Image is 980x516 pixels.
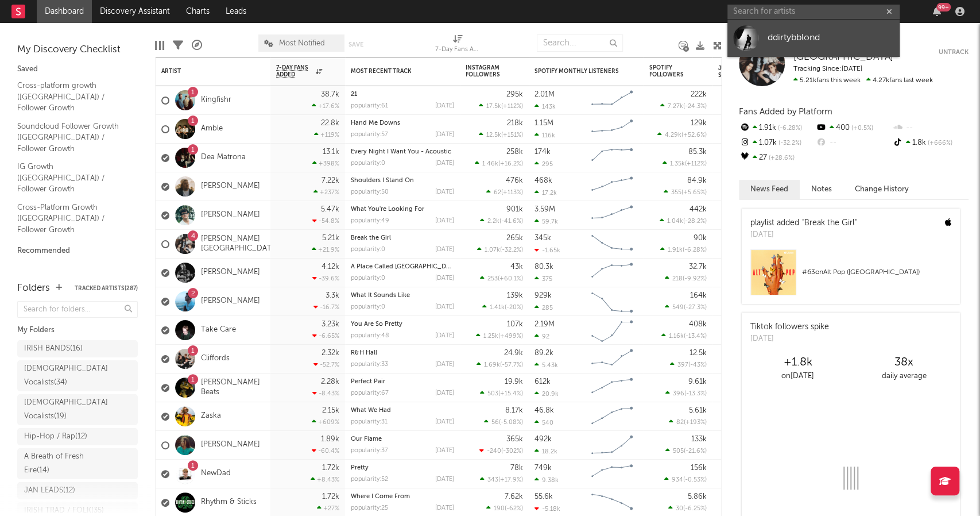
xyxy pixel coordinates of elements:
[435,160,454,167] div: [DATE]
[351,379,454,385] div: Perfect Pair
[351,321,454,328] div: You Are So Pretty
[321,321,339,328] div: 3.23k
[933,7,941,16] button: 99+
[534,263,553,271] div: 80.3k
[505,378,523,386] div: 19.9k
[24,342,83,356] div: IRISH BANDS ( 16 )
[534,419,553,426] div: 540
[727,5,900,19] input: Search for artists
[750,321,829,333] div: Tiktok followers spike
[201,469,231,479] a: NewDad
[24,396,108,423] div: [DEMOGRAPHIC_DATA] Vocalists ( 19 )
[482,303,523,311] div: ( )
[17,43,138,57] div: My Discovery Checklist
[504,349,523,357] div: 24.9k
[750,217,857,229] div: playlist added
[201,234,278,254] a: [PERSON_NAME][GEOGRAPHIC_DATA]
[815,121,892,136] div: 400
[435,189,454,195] div: [DATE]
[435,361,454,368] div: [DATE]
[687,161,705,167] span: +112 %
[750,333,829,345] div: [DATE]
[586,115,638,144] svg: Chart title
[435,218,454,224] div: [DATE]
[17,282,50,295] div: Folders
[351,379,385,385] a: Perfect Pair
[494,190,501,196] span: 62
[683,132,705,138] span: +52.6 %
[677,362,688,368] span: 397
[534,407,554,414] div: 46.8k
[537,34,623,52] input: Search...
[534,247,560,254] div: -1.65k
[502,362,521,368] span: -57.7 %
[505,407,523,414] div: 8.17k
[313,361,339,368] div: -52.7 %
[586,431,638,460] svg: Chart title
[534,120,553,127] div: 1.15M
[502,247,521,253] span: -32.2 %
[670,361,707,368] div: ( )
[503,103,521,110] span: +112 %
[742,249,960,304] a: #63onAlt Pop ([GEOGRAPHIC_DATA])
[476,332,523,340] div: ( )
[351,419,388,425] div: popularity: 31
[671,190,681,196] span: 355
[201,210,260,220] a: [PERSON_NAME]
[660,246,707,253] div: ( )
[684,247,705,253] span: -6.28 %
[24,362,108,390] div: [DEMOGRAPHIC_DATA] Vocalists ( 34 )
[351,91,357,98] a: 21
[17,324,138,337] div: My Folders
[17,201,126,236] a: Cross-Platform Growth ([GEOGRAPHIC_DATA]) / Follower Growth
[479,102,523,110] div: ( )
[689,263,707,271] div: 32.7k
[479,131,523,138] div: ( )
[649,64,690,78] div: Spotify Followers
[586,259,638,287] svg: Chart title
[689,321,707,328] div: 408k
[351,407,391,414] a: What We Had
[534,390,559,398] div: 20.9k
[507,120,523,127] div: 218k
[534,304,553,311] div: 285
[501,218,521,225] span: -41.6 %
[534,103,556,110] div: 143k
[685,305,705,311] span: -27.3 %
[321,263,339,271] div: 4.12k
[793,66,862,72] span: Tracking Since: [DATE]
[351,361,388,368] div: popularity: 33
[17,394,138,425] a: [DEMOGRAPHIC_DATA] Vocalists(19)
[506,234,523,242] div: 265k
[669,333,684,340] span: 1.16k
[586,316,638,345] svg: Chart title
[672,276,683,282] span: 218
[800,180,843,199] button: Notes
[534,333,549,340] div: 92
[500,333,521,340] span: +499 %
[321,378,339,386] div: 2.28k
[776,125,802,132] span: -6.28 %
[534,160,553,168] div: 295
[201,411,221,421] a: Zaska
[506,91,523,98] div: 295k
[321,177,339,184] div: 7.22k
[351,350,454,356] div: R&H Hall
[466,64,506,78] div: Instagram Followers
[660,102,707,110] div: ( )
[683,190,705,196] span: +5.65 %
[685,333,705,340] span: -13.4 %
[321,120,339,127] div: 22.8k
[688,378,707,386] div: 9.61k
[17,79,126,114] a: Cross-platform growth ([GEOGRAPHIC_DATA]) / Follower Growth
[688,148,707,156] div: 85.3k
[351,120,400,126] a: Hand Me Downs
[351,120,454,126] div: Hand Me Downs
[24,430,87,444] div: Hip-Hop / Rap ( 12 )
[486,188,523,196] div: ( )
[17,160,126,195] a: IG Growth ([GEOGRAPHIC_DATA]) / Follower Growth
[435,247,454,253] div: [DATE]
[435,43,481,57] div: 7-Day Fans Added (7-Day Fans Added)
[351,206,454,213] div: What You're Looking For
[480,390,523,397] div: ( )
